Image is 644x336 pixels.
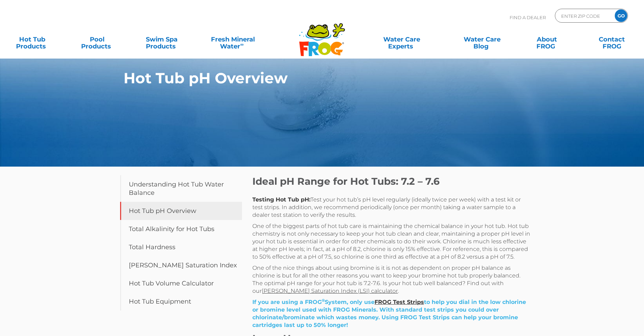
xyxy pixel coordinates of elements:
[202,32,265,46] a: Fresh MineralWater∞
[615,9,627,22] input: GO
[120,220,242,238] a: Total Alkalinity for Hot Tubs
[322,298,325,303] span: ®
[522,32,572,46] a: AboutFROG
[120,238,242,256] a: Total Hardness
[120,256,242,274] a: [PERSON_NAME] Saturation Index
[457,32,508,46] a: Water CareBlog
[252,222,531,261] p: One of the biggest parts of hot tub care is maintaining the chemical balance in your hot tub. Hot...
[252,264,531,295] p: One of the nice things about using bromine is it is not as dependent on proper pH balance as chlo...
[252,175,531,187] h2: Ideal pH Range for Hot Tubs: 7.2 – 7.6
[120,175,242,202] a: Understanding Hot Tub Water Balance
[124,70,489,86] h1: Hot Tub pH Overview
[136,32,187,46] a: Swim SpaProducts
[375,299,424,305] a: FROG Test Strips
[240,41,244,47] sup: ∞
[587,32,637,46] a: ContactFROG
[295,14,349,56] img: Frog Products Logo
[510,9,546,26] p: Find A Dealer
[7,32,57,46] a: Hot TubProducts
[252,196,531,219] p: Test your hot tub’s pH level regularly (ideally twice per week) with a test kit or test strips. I...
[262,288,398,294] a: [PERSON_NAME] Saturation Index (LSI) calculator
[72,32,122,46] a: PoolProducts
[120,292,242,311] a: Hot Tub Equipment
[252,299,526,328] span: If you are using a FROG System, only use to help you dial in the low chlorine or bromine level us...
[120,202,242,220] a: Hot Tub pH Overview
[361,32,442,46] a: Water CareExperts
[120,274,242,292] a: Hot Tub Volume Calculator
[252,196,311,203] span: Testing Hot Tub pH:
